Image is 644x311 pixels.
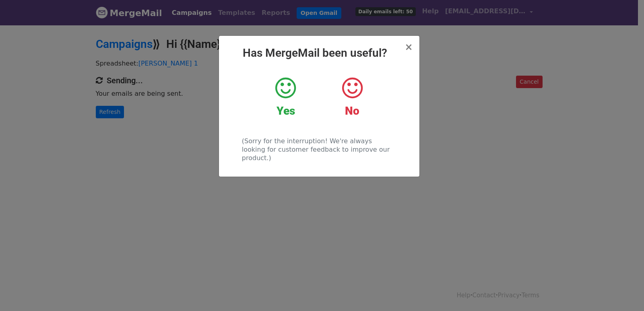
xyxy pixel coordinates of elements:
strong: No [345,104,359,117]
button: Close [405,42,413,52]
h2: Has MergeMail been useful? [225,46,413,60]
a: Yes [258,76,313,118]
p: (Sorry for the interruption! We're always looking for customer feedback to improve our product.) [242,137,396,162]
a: No [325,76,379,118]
strong: Yes [277,104,295,117]
span: × [405,41,413,53]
